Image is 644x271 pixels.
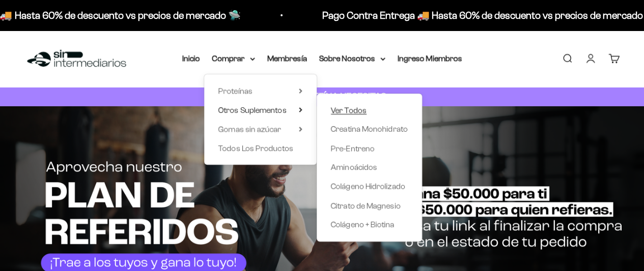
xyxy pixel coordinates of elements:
a: Membresía [267,54,307,63]
a: Ingreso Miembros [398,54,462,63]
a: Ver Todos [331,104,408,117]
summary: Comprar [212,52,255,65]
a: Pre-Entreno [331,142,408,155]
summary: Proteínas [218,84,302,98]
a: Colágeno + Biotina [331,218,408,231]
span: Creatina Monohidrato [331,125,408,133]
span: Pre-Entreno [331,144,375,153]
span: Ver Todos [331,106,367,114]
a: Citrato de Magnesio [331,199,408,213]
span: Aminoácidos [331,163,377,171]
summary: Gomas sin azúcar [218,123,302,136]
a: Creatina Monohidrato [331,123,408,136]
summary: Otros Suplementos [218,104,302,117]
span: Colágeno + Biotina [331,220,395,229]
a: Inicio [182,54,200,63]
span: Citrato de Magnesio [331,201,401,210]
span: Todos Los Productos [218,144,293,153]
span: Proteínas [218,86,253,95]
span: Colágeno Hidrolizado [331,182,405,191]
span: Gomas sin azúcar [218,125,282,133]
span: Otros Suplementos [218,106,287,114]
a: Colágeno Hidrolizado [331,180,408,193]
summary: Sobre Nosotros [319,52,385,65]
a: Todos Los Productos [218,142,302,155]
a: Aminoácidos [331,161,408,174]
